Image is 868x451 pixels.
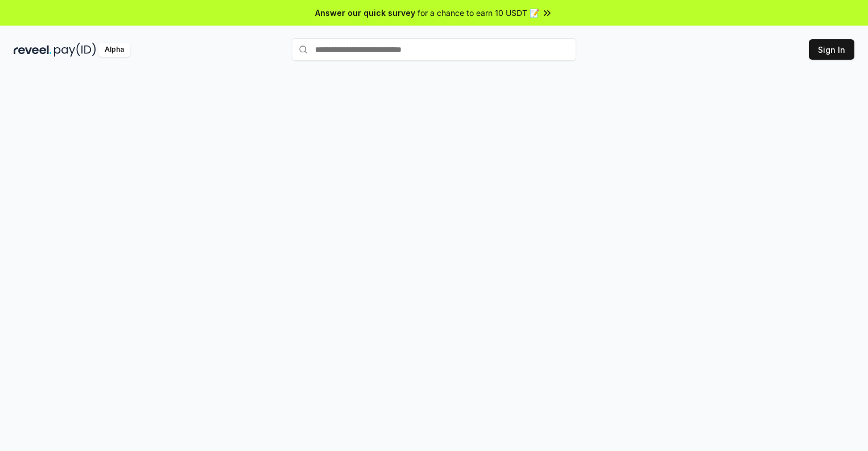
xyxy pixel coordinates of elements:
[809,39,854,60] button: Sign In
[14,43,52,57] img: reveel_dark
[98,43,130,57] div: Alpha
[418,7,539,19] span: for a chance to earn 10 USDT 📝
[54,43,96,57] img: pay_id
[315,7,415,19] span: Answer our quick survey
